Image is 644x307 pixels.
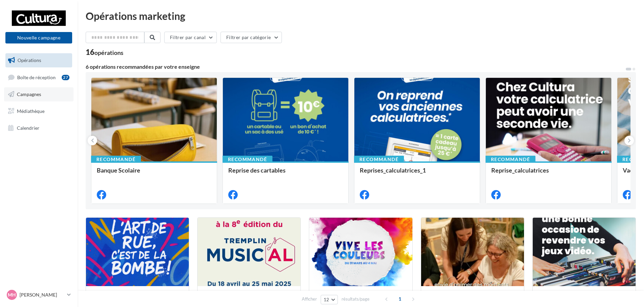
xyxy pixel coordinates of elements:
[223,156,272,163] div: Recommandé
[97,166,140,174] span: Banque Scolaire
[302,296,317,302] span: Afficher
[17,108,45,114] span: Médiathèque
[94,50,123,56] div: opérations
[62,75,69,80] div: 27
[17,74,56,80] span: Boîte de réception
[4,53,74,67] a: Opérations
[91,156,141,163] div: Recommandé
[321,295,338,304] button: 12
[86,11,636,21] div: Opérations marketing
[5,32,72,43] button: Nouvelle campagne
[17,91,41,97] span: Campagnes
[342,296,370,302] span: résultats/page
[394,294,405,304] span: 1
[18,57,41,63] span: Opérations
[86,49,123,56] div: 16
[491,166,549,174] span: Reprise_calculatrices
[360,166,426,174] span: Reprises_calculatrices_1
[20,291,64,298] p: [PERSON_NAME]
[4,70,74,85] a: Boîte de réception27
[4,121,74,135] a: Calendrier
[4,87,74,101] a: Campagnes
[4,104,74,118] a: Médiathèque
[86,64,625,69] div: 6 opérations recommandées par votre enseigne
[164,32,217,43] button: Filtrer par canal
[228,166,286,174] span: Reprise des cartables
[8,291,16,298] span: MH
[5,288,72,301] a: MH [PERSON_NAME]
[486,156,535,163] div: Recommandé
[324,297,329,302] span: 12
[221,32,282,43] button: Filtrer par catégorie
[17,125,39,130] span: Calendrier
[354,156,404,163] div: Recommandé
